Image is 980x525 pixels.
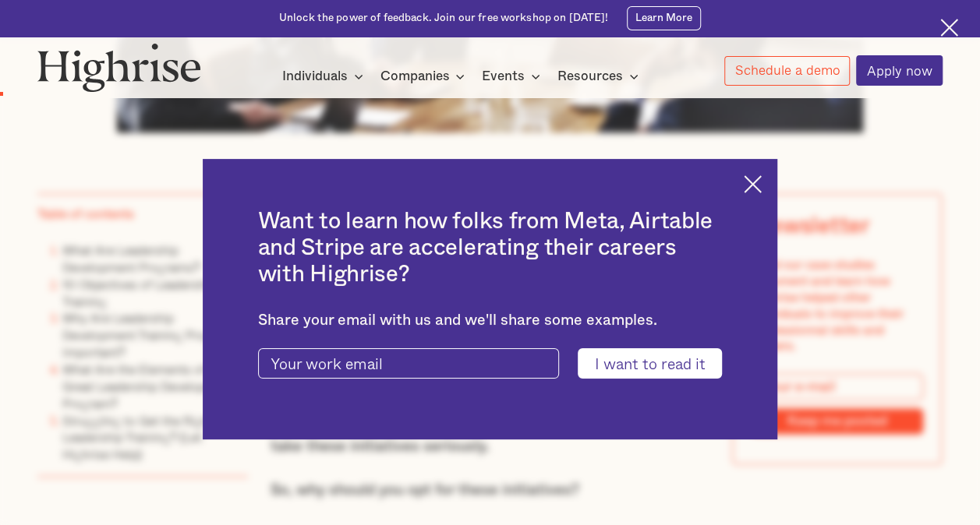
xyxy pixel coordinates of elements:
h2: Want to learn how folks from Meta, Airtable and Stripe are accelerating their careers with Highrise? [258,208,723,287]
div: Individuals [282,67,348,86]
div: Resources [557,67,643,86]
a: Apply now [856,55,943,86]
div: Events [482,67,545,86]
div: Unlock the power of feedback. Join our free workshop on [DATE]! [279,11,609,26]
div: Resources [557,67,623,86]
input: I want to read it [578,348,722,379]
a: Learn More [627,6,701,30]
div: Companies [380,67,449,86]
input: Your work email [258,348,560,379]
form: current-ascender-blog-article-modal-form [258,348,723,379]
div: Share your email with us and we'll share some examples. [258,312,723,329]
div: Events [482,67,525,86]
div: Individuals [282,67,368,86]
img: Cross icon [744,175,762,193]
div: Companies [380,67,469,86]
a: Schedule a demo [724,56,851,86]
img: Cross icon [940,19,958,37]
img: Highrise logo [37,43,201,92]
